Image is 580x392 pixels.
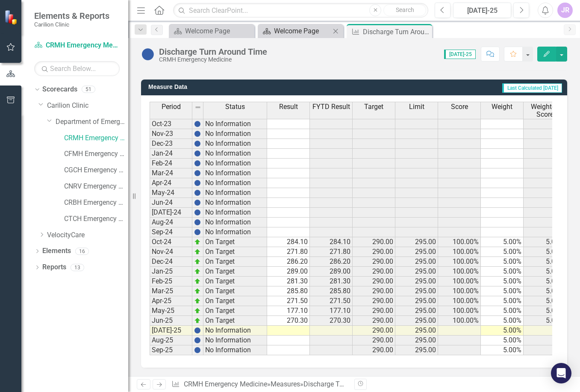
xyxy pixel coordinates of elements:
td: 5.00% [481,326,524,336]
a: Reports [42,262,66,272]
img: zOikAAAAAElFTkSuQmCC [194,317,201,324]
td: 295.00 [395,257,438,267]
td: 5.00% [481,306,524,316]
td: No Information [203,149,267,159]
img: BgCOk07PiH71IgAAAABJRU5ErkJggg== [194,180,201,186]
img: 8DAGhfEEPCf229AAAAAElFTkSuQmCC [194,104,201,111]
div: Welcome Page [185,26,252,36]
td: On Target [203,267,267,277]
td: No Information [203,178,267,188]
span: [DATE]-25 [444,50,476,59]
img: BgCOk07PiH71IgAAAABJRU5ErkJggg== [194,170,201,177]
td: 177.10 [310,306,353,316]
td: 290.00 [353,316,395,326]
td: No Information [203,129,267,139]
td: 5.00% [524,237,566,247]
td: No Information [203,208,267,218]
td: 100.00% [438,306,481,316]
td: 271.80 [267,247,310,257]
td: 5.00% [524,296,566,306]
td: No Information [203,326,267,336]
img: ClearPoint Strategy [4,10,19,25]
td: 271.50 [267,296,310,306]
img: BgCOk07PiH71IgAAAABJRU5ErkJggg== [194,219,201,226]
td: Aug-25 [150,336,192,345]
div: CRMH Emergency Medicine [159,56,267,63]
td: 295.00 [395,237,438,247]
a: Department of Emergency Medicine [56,117,128,127]
td: 100.00% [438,296,481,306]
td: No Information [203,227,267,237]
td: 5.00% [481,267,524,277]
button: Search [383,4,426,16]
a: CRMH Emergency Medicine [64,133,128,143]
a: Carilion Clinic [47,101,128,111]
td: No Information [203,159,267,168]
td: 100.00% [438,257,481,267]
td: 290.00 [353,257,395,267]
img: BgCOk07PiH71IgAAAABJRU5ErkJggg== [194,189,201,196]
td: 295.00 [395,296,438,306]
td: 177.10 [267,306,310,316]
td: 100.00% [438,316,481,326]
td: Apr-25 [150,296,192,306]
td: On Target [203,247,267,257]
td: 100.00% [438,286,481,296]
button: [DATE]-25 [453,3,511,18]
td: May-24 [150,188,192,198]
td: 270.30 [310,316,353,326]
span: Limit [409,103,424,111]
td: Jan-24 [150,149,192,159]
td: 5.00% [524,247,566,257]
td: 5.00% [524,267,566,277]
td: No Information [203,336,267,345]
div: Open Intercom Messenger [551,363,571,383]
button: JR [557,3,573,18]
td: 289.00 [310,267,353,277]
td: 295.00 [395,345,438,355]
td: 271.50 [310,296,353,306]
td: 290.00 [353,237,395,247]
td: 281.30 [267,277,310,286]
td: 5.00% [481,345,524,355]
td: Oct-23 [150,119,192,129]
td: 295.00 [395,277,438,286]
span: Search [396,6,414,13]
td: 295.00 [395,336,438,345]
td: 5.00% [524,316,566,326]
a: CNRV Emergency Medicine [64,182,128,192]
td: 290.00 [353,336,395,345]
td: Apr-24 [150,178,192,188]
td: On Target [203,316,267,326]
td: 281.30 [310,277,353,286]
td: 295.00 [395,316,438,326]
td: No Information [203,218,267,227]
td: Aug-24 [150,218,192,227]
td: 5.00% [481,336,524,345]
td: 5.00% [481,286,524,296]
img: zOikAAAAAElFTkSuQmCC [194,307,201,314]
img: zOikAAAAAElFTkSuQmCC [194,278,201,285]
img: zOikAAAAAElFTkSuQmCC [194,239,201,245]
a: Scorecards [42,85,77,94]
td: 5.00% [524,306,566,316]
td: Dec-24 [150,257,192,267]
img: BgCOk07PiH71IgAAAABJRU5ErkJggg== [194,121,201,127]
td: No Information [203,198,267,208]
td: 295.00 [395,286,438,296]
span: Period [162,103,181,111]
div: [DATE]-25 [456,6,508,16]
img: BgCOk07PiH71IgAAAABJRU5ErkJggg== [194,209,201,216]
td: No Information [203,168,267,178]
span: Last Calculated [DATE] [502,83,562,93]
div: Discharge Turn Around Time [303,380,390,388]
td: Sep-24 [150,227,192,237]
td: No Information [203,139,267,149]
td: 285.80 [267,286,310,296]
div: 16 [75,248,89,255]
td: 290.00 [353,277,395,286]
td: 290.00 [353,247,395,257]
h3: Measure Data [148,84,310,90]
td: 5.00% [481,296,524,306]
